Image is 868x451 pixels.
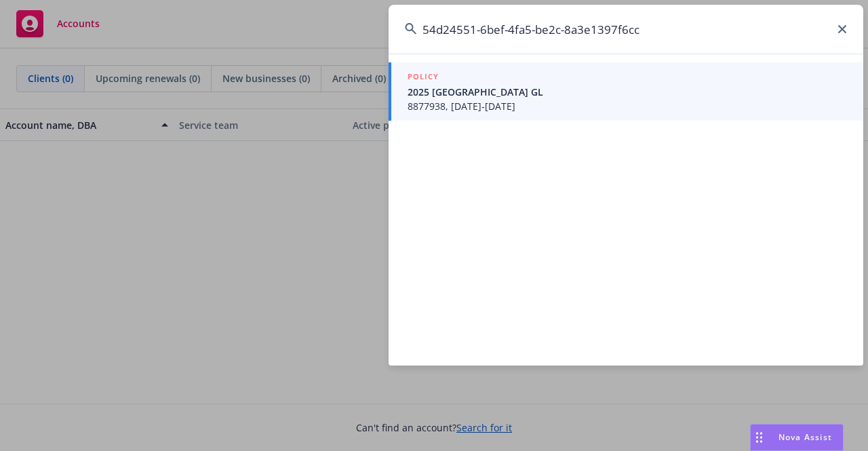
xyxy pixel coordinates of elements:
button: Nova Assist [750,424,844,451]
span: Nova Assist [778,431,832,443]
span: 8877938, [DATE]-[DATE] [408,99,847,113]
span: 2025 [GEOGRAPHIC_DATA] GL [408,85,847,99]
h5: POLICY [408,70,439,83]
div: Drag to move [751,425,768,450]
a: POLICY2025 [GEOGRAPHIC_DATA] GL8877938, [DATE]-[DATE] [389,62,863,121]
input: Search... [389,5,863,54]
